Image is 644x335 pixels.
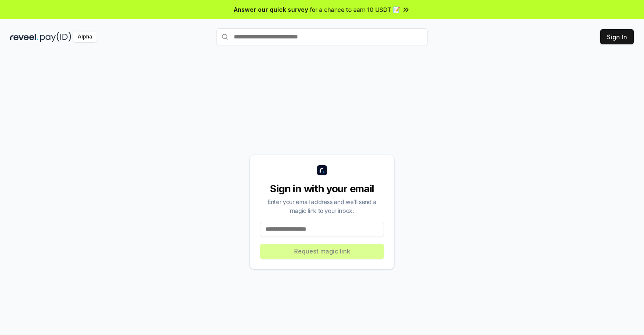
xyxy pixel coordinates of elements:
[10,32,38,42] img: reveel_dark
[73,32,97,42] div: Alpha
[600,29,634,44] button: Sign In
[234,5,308,14] span: Answer our quick survey
[260,197,384,215] div: Enter your email address and we’ll send a magic link to your inbox.
[310,5,400,14] span: for a chance to earn 10 USDT 📝
[260,182,384,196] div: Sign in with your email
[40,32,71,42] img: pay_id
[317,165,327,175] img: logo_small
